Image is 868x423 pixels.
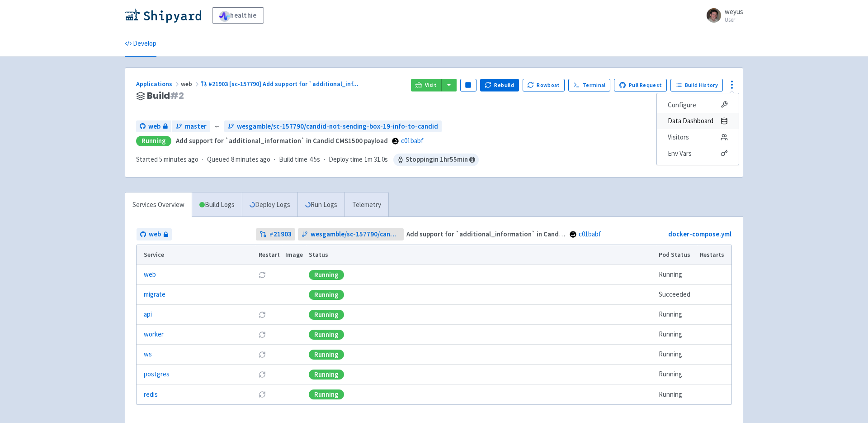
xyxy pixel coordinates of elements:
[136,80,181,88] a: Applications
[411,79,442,91] a: Visit
[406,230,618,238] strong: Add support for `additional_information` in Candid CMS1500 payload
[480,79,519,91] button: Rebuild
[344,192,388,217] a: Telemetry
[656,345,697,365] td: Running
[656,325,697,345] td: Running
[212,7,264,24] a: healthie
[656,245,697,265] th: Pod Status
[136,120,171,133] a: web
[237,121,438,132] span: wesgamble/sc-157790/candid-not-sending-box-19-info-to-candid
[614,79,667,91] a: Pull Request
[125,31,156,57] a: Develop
[657,145,739,162] a: Env Vars
[579,230,601,238] a: c01babf
[259,331,266,338] button: Restart pod
[181,80,201,88] span: web
[159,155,198,163] time: 5 minutes ago
[657,113,739,129] a: Data Dashboard
[259,271,266,279] button: Restart pod
[568,79,610,91] a: Terminal
[144,269,156,280] a: web
[523,79,565,91] button: Rowboat
[170,89,184,102] span: # 2
[364,154,388,165] span: 1m 31.0s
[656,365,697,385] td: Running
[144,369,170,380] a: postgres
[207,155,270,163] span: Queued
[309,270,344,280] div: Running
[309,310,344,320] div: Running
[125,192,192,217] a: Services Overview
[256,228,295,240] a: #21903
[393,154,479,166] span: Stopping in 1 hr 55 min
[259,371,266,378] button: Restart pod
[656,385,697,404] td: Running
[136,155,198,163] span: Started
[224,120,442,133] a: wesgamble/sc-157790/candid-not-sending-box-19-info-to-candid
[656,285,697,305] td: Succeeded
[657,97,739,113] a: Configure
[668,230,731,238] a: docker-compose.yml
[172,120,210,133] a: master
[192,192,242,217] a: Build Logs
[144,309,152,320] a: api
[329,154,363,165] span: Deploy time
[185,121,207,132] span: master
[309,290,344,300] div: Running
[297,192,344,217] a: Run Logs
[259,391,266,398] button: Restart pod
[231,155,270,163] time: 8 minutes ago
[137,228,172,240] a: web
[208,80,359,88] span: #21903 [sc-157790] Add support for `additional_inf ...
[148,121,160,132] span: web
[144,389,158,400] a: redis
[283,245,306,265] th: Image
[144,329,164,340] a: worker
[668,115,713,127] span: Data Dashboard
[668,131,689,144] span: Visitors
[668,147,692,160] span: Env Vars
[259,311,266,318] button: Restart pod
[309,350,344,360] div: Running
[269,229,292,240] strong: # 21903
[401,136,424,145] a: c01babf
[309,154,320,165] span: 4.5s
[425,82,437,89] span: Visit
[668,99,696,111] span: Configure
[725,7,743,16] span: weyus
[136,154,479,166] div: · · ·
[306,245,656,265] th: Status
[460,79,476,91] button: Pause
[125,8,201,23] img: Shipyard logo
[137,245,255,265] th: Service
[311,229,401,240] span: wesgamble/sc-157790/candid-not-sending-box-19-info-to-candid
[309,389,344,399] div: Running
[255,245,283,265] th: Restart
[149,229,161,240] span: web
[298,228,404,240] a: wesgamble/sc-157790/candid-not-sending-box-19-info-to-candid
[725,17,743,23] small: User
[656,265,697,285] td: Running
[176,136,388,145] strong: Add support for `additional_information` in Candid CMS1500 payload
[309,370,344,380] div: Running
[656,305,697,325] td: Running
[670,79,723,91] a: Build History
[279,154,307,165] span: Build time
[701,8,743,23] a: weyus User
[214,121,221,132] span: ←
[259,351,266,358] button: Restart pod
[147,91,184,101] span: Build
[657,129,739,145] a: Visitors
[242,192,297,217] a: Deploy Logs
[144,289,165,300] a: migrate
[201,80,360,88] a: #21903 [sc-157790] Add support for `additional_inf...
[136,136,171,146] div: Running
[144,349,152,360] a: ws
[309,330,344,340] div: Running
[697,245,731,265] th: Restarts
